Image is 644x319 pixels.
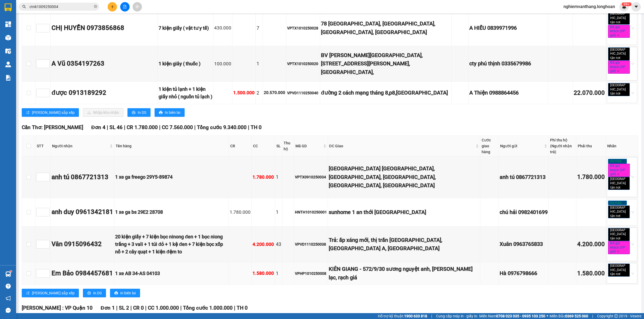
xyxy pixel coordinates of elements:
[622,4,627,9] img: icon-new-feature
[608,201,627,205] span: Xe máy
[22,289,79,297] button: sort-ascending[PERSON_NAME] sắp xếp
[608,47,630,61] span: [GEOGRAPHIC_DATA] tận nơi
[234,305,235,311] span: |
[621,57,624,59] span: close
[5,271,11,277] img: warehouse-icon
[133,305,144,311] span: CR 0
[52,207,113,217] div: anh duy 0961342181
[378,313,427,319] span: Hỗ trợ kỹ thuật:
[87,291,91,295] span: printer
[469,59,547,68] div: cty phú thịnh 0335679986
[282,136,294,156] th: Thu hộ
[287,61,319,67] div: VPTX1010250020
[565,314,588,318] strong: 0369 525 060
[115,233,228,256] div: 20 kiện giấy + 7 kiện bọc ninong đen + 1 bọc niong trắng + 3 vali + 1 túi đỏ + 1 kệ đen + 7 kiện ...
[617,70,620,72] span: close
[574,88,605,98] div: 22.070.000
[214,60,231,67] div: 100.000
[6,284,11,289] span: question-circle
[94,5,97,8] span: close-circle
[120,290,136,296] span: In biên lai
[614,314,618,318] span: copyright
[295,174,327,180] div: VPTX0910250034
[5,48,11,54] img: warehouse-icon
[286,82,320,104] td: VPVD1110250040
[253,270,274,277] div: 1.580.000
[617,34,620,37] span: close
[621,2,631,6] sup: 754
[431,313,432,319] span: |
[621,273,624,276] span: close
[159,24,212,32] div: 7 kiện giấy ( vật tư y tế)
[6,308,11,313] span: message
[159,124,160,130] span: |
[114,291,118,295] span: printer
[257,89,262,97] div: 2
[5,75,11,81] img: solution-icon
[295,241,327,247] div: VPVD1110250038
[404,314,427,318] strong: 1900 633 818
[436,313,478,319] span: Cung cấp máy in - giấy in:
[294,262,328,285] td: VPHP1010250008
[165,110,180,115] span: In biên lai
[130,305,132,311] span: |
[621,21,624,24] span: close
[329,164,479,190] div: [GEOGRAPHIC_DATA] [GEOGRAPHIC_DATA], [GEOGRAPHIC_DATA], [GEOGRAPHIC_DATA], [GEOGRAPHIC_DATA], [GE...
[276,270,281,277] div: 1
[214,24,231,32] div: 430.000
[294,198,328,227] td: HNTH1010250001
[109,124,123,130] span: SL 46
[83,289,106,297] button: printerIn DS
[631,2,641,12] button: caret-down
[127,108,151,117] button: printerIn DS
[52,23,157,33] div: CHỊ HUYỀN 0973856868
[329,236,479,253] div: Trả: ấp xáng mới, thị trấn [GEOGRAPHIC_DATA], [GEOGRAPHIC_DATA] A, [GEOGRAPHIC_DATA]
[52,143,109,149] span: Người nhận
[32,110,75,115] span: [PERSON_NAME] sắp xếp
[257,60,262,67] div: 1
[22,305,93,311] span: [PERSON_NAME] : VP Quận 10
[194,124,196,130] span: |
[634,4,639,9] span: caret-down
[547,315,548,317] span: ⚪️
[22,5,26,9] span: search
[257,24,262,32] div: 7
[321,20,451,36] div: 78 [GEOGRAPHIC_DATA], [GEOGRAPHIC_DATA], [GEOGRAPHIC_DATA], [GEOGRAPHIC_DATA]
[116,305,118,311] span: |
[5,3,12,12] img: logo-vxr
[550,313,588,319] span: Miền Bắc
[276,208,281,216] div: 1
[295,143,322,149] span: Mã GD
[294,227,328,262] td: VPVD1110250038
[276,241,281,248] div: 43
[133,2,142,12] button: aim
[264,90,285,96] div: 20.570.000
[159,60,212,67] div: 1 kiện giây ( thuốc )
[621,92,624,95] span: close
[608,61,630,74] span: Đã gọi khách (VP gửi)
[329,265,479,282] div: KIÊN GIANG - 572/9/30 sương nguyệt anh, [PERSON_NAME] lạc, rạch giá
[608,228,630,241] span: [GEOGRAPHIC_DATA] tận nơi
[183,305,233,311] span: Tổng cước 1.000.000
[252,136,275,156] th: CC
[26,111,30,115] span: sort-ascending
[197,124,247,130] span: Tổng cước 9.340.000
[621,186,624,189] span: close
[230,209,251,216] div: 1.780.000
[295,271,327,276] div: VPHP1010250008
[83,108,123,117] button: downloadNhập kho nhận
[253,241,274,248] div: 4.200.000
[120,2,130,12] button: file-add
[500,269,548,277] div: Hà 0976798666
[94,4,97,9] span: close-circle
[111,5,114,9] span: plus
[115,270,228,277] div: 1 xe AB 34-AS 04103
[32,290,75,296] span: [PERSON_NAME] sắp xếp
[329,143,475,149] span: ĐC Giao
[608,159,627,164] span: Xe máy
[91,124,105,130] span: Đơn 4
[286,46,320,82] td: VPTX1010250020
[237,305,248,311] span: TH 0
[138,110,146,115] span: In DS
[608,25,630,38] span: Đã gọi khách (VP gửi)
